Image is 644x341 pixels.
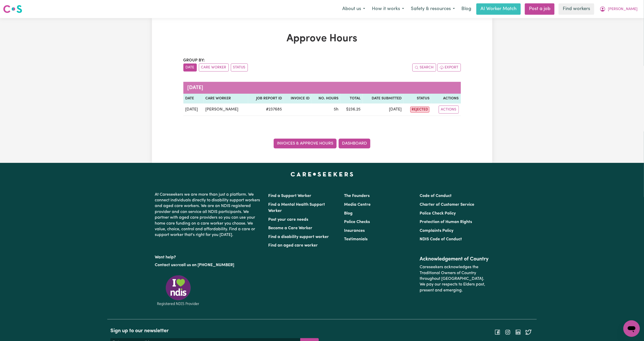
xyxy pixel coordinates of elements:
span: [PERSON_NAME] [608,6,638,12]
a: Media Centre [344,203,371,207]
button: How it works [369,4,407,14]
a: Complaints Policy [420,229,453,233]
a: Code of Conduct [420,194,452,198]
a: Testimonials [344,237,368,241]
img: Careseekers logo [3,4,22,14]
button: Search [412,64,436,72]
td: [DATE] [363,104,404,116]
a: Careseekers home page [291,172,353,176]
a: Follow Careseekers on Twitter [525,330,532,334]
button: About us [339,4,369,14]
a: Post a job [525,3,555,15]
a: Find a Mental Health Support Worker [268,203,325,213]
button: My Account [596,4,641,14]
button: sort invoices by care worker [199,64,229,72]
h2: Sign up to our newsletter [110,328,319,334]
span: 5 hours [334,107,338,112]
a: Blog [344,211,353,216]
a: Dashboard [339,139,370,148]
th: Total [340,94,363,104]
a: Protection of Human Rights [420,220,472,224]
img: Registered NDIS provider [155,274,201,307]
p: At Careseekers we are more than just a platform. We connect individuals directly to disability su... [155,190,262,240]
span: rejected [410,107,429,113]
a: Charter of Customer Service [420,203,474,207]
p: Careseekers acknowledges the Traditional Owners of Country throughout [GEOGRAPHIC_DATA]. We pay o... [420,262,489,295]
a: Follow Careseekers on LinkedIn [515,330,521,334]
a: Invoices & Approve Hours [274,139,337,148]
th: Invoice ID [284,94,312,104]
a: The Founders [344,194,370,198]
button: Actions [439,106,459,114]
a: Insurances [344,229,365,233]
button: sort invoices by paid status [231,64,248,72]
th: Date [183,94,203,104]
a: Find a disability support worker [268,235,329,239]
a: Become a Care Worker [268,226,313,230]
th: Status [404,94,431,104]
a: call us on [PHONE_NUMBER] [179,263,234,267]
th: Job Report ID [248,94,284,104]
h2: Acknowledgement of Country [420,256,489,262]
a: Find a Support Worker [268,194,312,198]
button: Export [437,64,461,72]
p: or [155,260,262,270]
a: NDIS Code of Conduct [420,237,462,241]
th: Care worker [203,94,248,104]
th: Date Submitted [363,94,404,104]
td: # 237685 [248,104,284,116]
iframe: Button to launch messaging window, conversation in progress [623,320,640,337]
th: No. Hours [312,94,340,104]
td: [PERSON_NAME] [203,104,248,116]
td: [DATE] [183,104,203,116]
a: Contact us [155,263,175,267]
caption: [DATE] [183,82,461,94]
a: Follow Careseekers on Facebook [494,330,501,334]
a: Careseekers logo [3,3,22,15]
a: Find an aged care worker [268,243,318,248]
a: Blog [458,3,474,15]
a: AI Worker Match [476,3,521,15]
h1: Approve Hours [183,33,461,45]
a: Police Check Policy [420,211,456,216]
p: Want help? [155,252,262,260]
td: $ 236.25 [340,104,363,116]
a: Post your care needs [268,218,308,222]
button: sort invoices by date [183,64,197,72]
a: Police Checks [344,220,370,224]
button: Safety & resources [407,4,458,14]
a: Find workers [559,3,594,15]
span: Group by: [183,58,205,62]
th: Actions [431,94,461,104]
a: Follow Careseekers on Instagram [505,330,511,334]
